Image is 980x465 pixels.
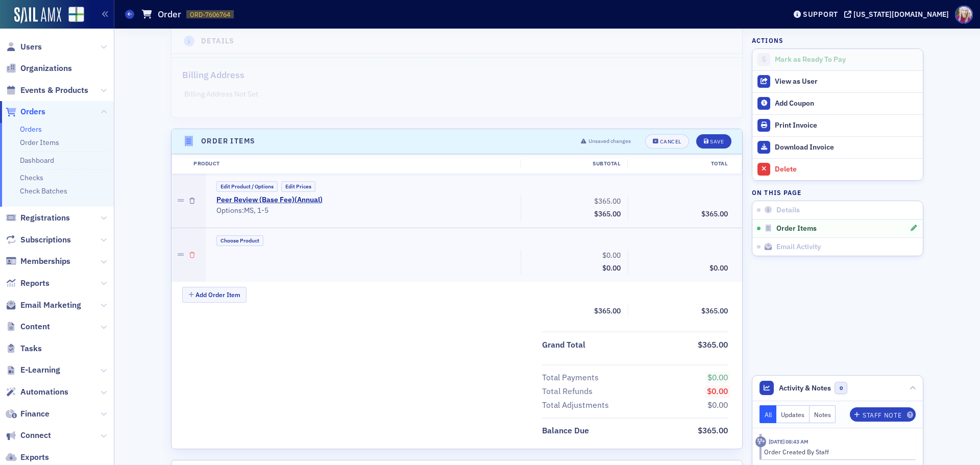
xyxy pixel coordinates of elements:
div: Add Coupon [775,99,918,108]
p: Billing Address Not Set [184,89,730,100]
span: E-Learning [20,364,60,376]
span: Total Adjustments [542,399,612,411]
span: ORD-7606764 [190,10,230,19]
span: Subscriptions [20,234,71,246]
div: Total Payments [542,372,599,384]
span: Email Activity [776,242,821,252]
div: Total Adjustments [542,399,609,411]
button: Add Coupon [752,92,923,114]
h4: Order Items [201,136,255,146]
span: Balance Due [542,425,593,437]
img: SailAMX [14,7,61,23]
span: Total Payments [542,372,602,384]
div: Subtotal [520,160,627,168]
span: Orders [20,106,45,117]
span: Organizations [20,63,72,74]
span: Activity & Notes [779,383,831,394]
span: $0.00 [602,251,621,260]
a: Print Invoice [752,114,923,136]
span: Exports [20,452,49,463]
span: Email Marketing [20,300,81,311]
a: Memberships [6,256,70,267]
span: Events & Products [20,85,88,96]
button: [US_STATE][DOMAIN_NAME] [844,11,952,18]
button: Updates [776,405,810,423]
a: Organizations [6,63,72,74]
span: $365.00 [594,209,621,218]
a: Subscriptions [6,234,71,246]
a: Email Marketing [6,300,81,311]
span: Memberships [20,256,70,267]
span: $0.00 [707,372,728,382]
span: Grand Total [542,339,589,351]
a: Checks [20,173,43,182]
button: All [759,405,777,423]
div: [US_STATE][DOMAIN_NAME] [853,10,949,19]
button: View as User [752,70,923,92]
span: $365.00 [701,306,728,315]
div: Total [627,160,734,168]
div: Staff Note [863,412,901,418]
img: SailAMX [68,7,84,22]
span: 0 [835,382,847,395]
div: Cancel [660,139,681,144]
span: Users [20,41,42,53]
div: Grand Total [542,339,585,351]
span: $0.00 [709,263,728,273]
div: Print Invoice [775,121,918,130]
button: Edit Product / Options [216,181,278,192]
a: Orders [20,125,42,134]
span: $365.00 [698,339,728,350]
a: View Homepage [61,7,84,24]
h4: On this page [752,188,923,197]
a: Download Invoice [752,136,923,158]
h1: Order [158,8,181,20]
a: Peer Review (Base Fee)(Annual) [216,195,323,205]
a: E-Learning [6,364,60,376]
button: Notes [810,405,836,423]
button: Delete [752,158,923,180]
a: Exports [6,452,49,463]
a: Orders [6,106,45,117]
a: Connect [6,430,51,441]
div: Download Invoice [775,143,918,152]
div: Total Refunds [542,385,593,398]
div: Mark as Ready To Pay [775,55,918,64]
div: Delete [775,165,918,174]
span: Content [20,321,50,332]
time: 9/2/2025 08:43 AM [769,438,808,445]
button: Edit Prices [281,181,315,192]
div: Support [803,10,838,19]
span: Order Items [776,224,817,233]
span: Tasks [20,343,42,354]
span: $365.00 [594,306,621,315]
a: Automations [6,386,68,398]
div: View as User [775,77,918,86]
a: Content [6,321,50,332]
span: Connect [20,430,51,441]
a: Check Batches [20,186,67,195]
a: Dashboard [20,156,54,165]
a: Order Items [20,138,59,147]
a: Registrations [6,212,70,224]
span: $0.00 [602,263,621,273]
button: Choose Product [216,235,263,246]
a: Users [6,41,42,53]
span: $0.00 [707,386,728,396]
div: Options: MS, 1-5 [216,206,513,215]
span: Finance [20,408,50,420]
a: Finance [6,408,50,420]
div: Product [186,160,520,168]
span: $0.00 [707,400,728,410]
button: Staff Note [850,407,916,422]
button: Save [696,134,731,149]
a: Events & Products [6,85,88,96]
span: $365.00 [701,209,728,218]
span: Registrations [20,212,70,224]
h4: Actions [752,36,783,45]
span: Unsaved changes [589,137,631,145]
div: Balance Due [542,425,589,437]
span: $365.00 [594,197,621,206]
span: $365.00 [698,425,728,435]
